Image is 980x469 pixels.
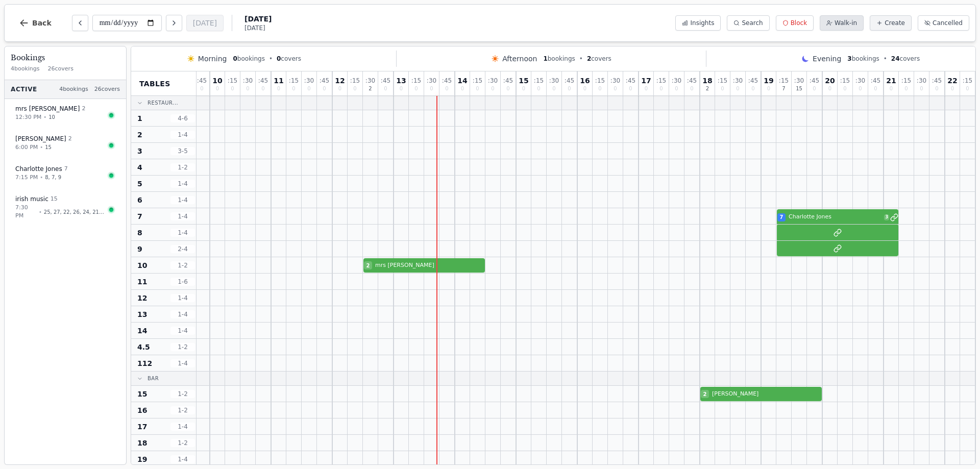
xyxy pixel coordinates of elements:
[503,78,513,84] span: : 45
[835,19,857,27] span: Walk-in
[721,86,724,91] span: 0
[320,78,329,84] span: : 45
[258,78,268,84] span: : 45
[614,86,617,91] span: 0
[587,55,611,63] span: covers
[64,165,68,174] span: 7
[718,78,727,84] span: : 15
[568,86,571,91] span: 0
[675,15,721,31] button: Insights
[506,86,509,91] span: 0
[15,135,66,143] span: [PERSON_NAME]
[15,174,38,182] span: 7:15 PM
[51,195,58,204] span: 15
[381,78,390,84] span: : 45
[920,86,923,91] span: 0
[445,86,448,91] span: 0
[917,78,926,84] span: : 30
[587,55,591,62] span: 2
[884,55,887,63] span: •
[137,211,142,221] span: 7
[170,180,195,188] span: 1 - 4
[579,55,583,63] span: •
[15,165,62,173] span: Charlotte Jones
[148,375,159,382] span: Bar
[375,261,485,270] span: mrs [PERSON_NAME]
[292,86,295,91] span: 0
[874,86,877,91] span: 0
[626,78,635,84] span: : 45
[197,78,207,84] span: : 45
[427,78,436,84] span: : 30
[904,86,908,91] span: 0
[502,54,537,64] span: Afternoon
[137,179,142,189] span: 5
[170,114,195,122] span: 4 - 6
[764,77,773,84] span: 19
[610,78,620,84] span: : 30
[549,78,559,84] span: : 30
[884,214,889,220] span: 3
[186,15,224,31] button: [DATE]
[137,389,147,399] span: 15
[137,326,147,336] span: 14
[15,105,80,113] span: mrs [PERSON_NAME]
[170,327,195,335] span: 1 - 4
[629,86,632,91] span: 0
[675,86,678,91] span: 0
[170,439,195,447] span: 1 - 2
[170,455,195,463] span: 1 - 4
[11,11,60,35] button: Back
[137,438,147,448] span: 18
[137,342,150,352] span: 4.5
[15,204,37,220] span: 7:30 PM
[488,78,498,84] span: : 30
[843,86,846,91] span: 0
[963,78,972,84] span: : 15
[72,15,88,31] button: Previous day
[859,86,862,91] span: 0
[430,86,433,91] span: 0
[736,86,739,91] span: 0
[366,262,370,269] span: 2
[40,143,43,151] span: •
[767,86,770,91] span: 0
[742,19,763,27] span: Search
[277,55,301,63] span: covers
[304,78,314,84] span: : 30
[48,113,55,121] span: 10
[137,358,152,368] span: 112
[11,53,120,63] h3: Bookings
[170,163,195,171] span: 1 - 2
[269,55,273,63] span: •
[323,86,326,91] span: 0
[15,143,38,152] span: 6:00 PM
[9,129,122,157] button: [PERSON_NAME] 26:00 PM•15
[353,86,356,91] span: 0
[44,208,105,216] span: 25, 27, 22, 26, 24, 21, 23
[891,55,920,63] span: covers
[543,55,547,62] span: 1
[791,19,807,27] span: Block
[706,86,709,91] span: 2
[244,24,272,32] span: [DATE]
[580,77,590,84] span: 16
[534,78,544,84] span: : 15
[216,86,219,91] span: 0
[68,135,72,143] span: 2
[139,79,170,89] span: Tables
[15,195,48,203] span: irish music
[659,86,663,91] span: 0
[9,159,122,187] button: Charlotte Jones77:15 PM•8, 7, 9
[137,113,142,124] span: 1
[137,195,142,205] span: 6
[166,15,182,31] button: Next day
[932,78,942,84] span: : 45
[645,86,648,91] span: 0
[901,78,911,84] span: : 15
[137,130,142,140] span: 2
[170,406,195,414] span: 1 - 2
[780,213,783,221] span: 7
[951,86,954,91] span: 0
[170,131,195,139] span: 1 - 4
